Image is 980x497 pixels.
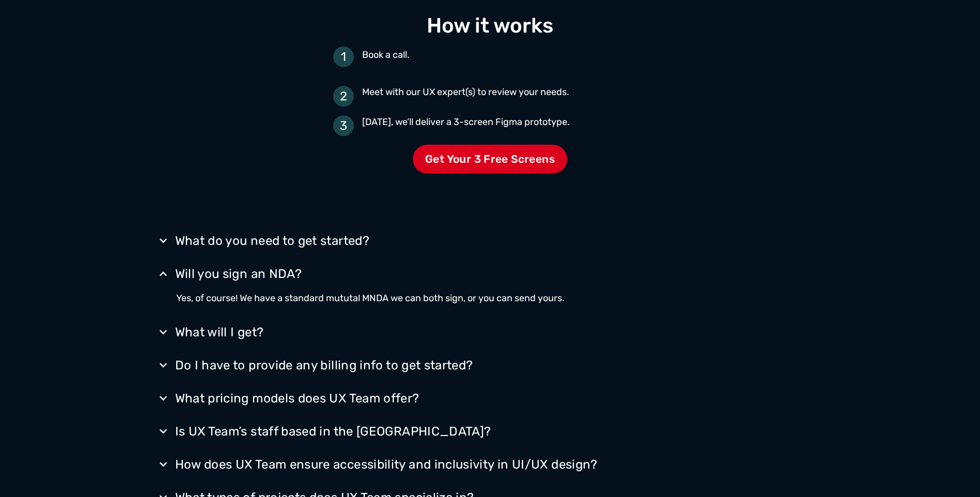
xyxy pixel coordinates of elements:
p: Book a call. [362,52,674,58]
div: Is UX Team’s staff based in the [GEOGRAPHIC_DATA]? [175,423,491,440]
p: [DATE], we’ll deliver a 3-screen Figma prototype. [362,116,674,128]
summary: Is UX Team’s staff based in the [GEOGRAPHIC_DATA]? [154,418,826,445]
span: Get Your 3 Free Screens [413,145,567,174]
p: Yes, of course! We have a standard mututal MNDA we can both sign, or you can send yours. [176,291,826,305]
div: What will I get? [175,324,264,340]
h2: How it works [427,14,553,38]
summary: What will I get? [154,319,826,346]
div: What do you need to get started? [175,232,370,249]
div: How does UX Team ensure accessibility and inclusivity in UI/UX design? [175,456,598,473]
summary: What do you need to get started? [154,227,826,254]
summary: Will you sign an NDA? [154,260,826,287]
p: Meet with our UX expert(s) to review your needs. [362,86,674,98]
summary: How does UX Team ensure accessibility and inclusivity in UI/UX design? [154,451,826,478]
div: What pricing models does UX Team offer? [175,390,419,407]
div: Will you sign an NDA? [175,266,302,282]
summary: What pricing models does UX Team offer? [154,385,826,412]
div: Do I have to provide any billing info to get started? [175,357,473,374]
summary: Do I have to provide any billing info to get started? [154,352,826,379]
